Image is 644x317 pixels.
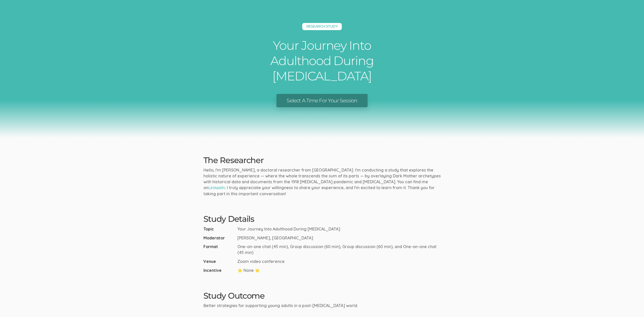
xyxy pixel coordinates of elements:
[208,185,225,190] a: LinkedIn
[237,244,441,255] span: One-on-one chat (45 min), Group discussion (60 min), Group discussion (60 min), and One-on-one ch...
[246,38,399,84] h1: Your Journey Into Adulthood During [MEDICAL_DATA]
[276,94,367,107] a: Select A Time For Your Session
[203,226,235,232] span: Topic
[237,259,285,264] span: Zoom video conference
[203,303,441,309] p: Better strategies for supporting young adults in a post-[MEDICAL_DATA] world.
[237,226,340,232] span: Your Journey Into Adulthood During [MEDICAL_DATA]
[203,259,235,264] span: Venue
[203,267,235,273] span: Incentive
[203,167,441,197] p: Hello, I'm [PERSON_NAME], a doctoral researcher from [GEOGRAPHIC_DATA]. I'm conducting a study th...
[203,156,441,165] h2: The Researcher
[203,235,235,241] span: Moderator
[618,292,644,317] iframe: Chat Widget
[203,291,441,300] h2: Study Outcome
[237,267,260,273] span: ⭐ None ⭐
[203,214,441,223] h2: Study Details
[203,244,235,255] span: Format
[302,23,342,30] h5: Research Study
[237,235,313,241] span: [PERSON_NAME], [GEOGRAPHIC_DATA]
